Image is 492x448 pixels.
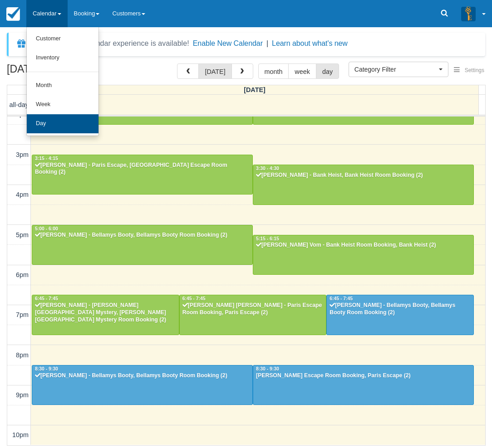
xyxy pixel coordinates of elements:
span: all-day [10,101,29,108]
div: A new Booking Calendar experience is available! [30,38,189,49]
span: 10pm [12,431,29,438]
span: 8pm [16,351,29,359]
span: 7pm [16,311,29,318]
button: day [316,63,339,79]
span: 6:45 - 7:45 [35,296,58,301]
img: checkfront-main-nav-mini-logo.png [6,7,20,21]
a: Inventory [27,49,98,68]
div: [PERSON_NAME] [PERSON_NAME] - Paris Escape Room Booking, Paris Escape (2) [182,302,324,317]
span: 3:30 - 4:30 [256,166,279,171]
div: [PERSON_NAME] - Bellamys Booty, Bellamys Booty Room Booking (2) [34,232,250,239]
span: 6pm [16,271,29,278]
span: 8:30 - 9:30 [256,366,279,371]
img: A3 [461,6,476,21]
span: [DATE] [244,86,266,93]
button: month [258,63,289,79]
span: 3:15 - 4:15 [35,156,58,161]
a: Customer [27,29,98,49]
div: [PERSON_NAME] - Bellamys Booty, Bellamys Booty Room Booking (2) [34,372,250,380]
a: 8:30 - 9:30[PERSON_NAME] - Bellamys Booty, Bellamys Booty Room Booking (2) [32,365,253,405]
a: 5:00 - 6:00[PERSON_NAME] - Bellamys Booty, Bellamys Booty Room Booking (2) [32,225,253,265]
span: 5:00 - 6:00 [35,226,58,231]
a: 5:15 - 6:15[PERSON_NAME] Vom - Bank Heist Room Booking, Bank Heist (2) [253,235,474,275]
a: 3:15 - 4:15[PERSON_NAME] - Paris Escape, [GEOGRAPHIC_DATA] Escape Room Booking (2) [32,155,253,195]
span: 4pm [16,191,29,198]
div: [PERSON_NAME] Vom - Bank Heist Room Booking, Bank Heist (2) [256,242,471,249]
a: 6:45 - 7:45[PERSON_NAME] - [PERSON_NAME][GEOGRAPHIC_DATA] Mystery, [PERSON_NAME][GEOGRAPHIC_DATA]... [32,295,179,335]
span: 8:30 - 9:30 [35,366,58,371]
a: Week [27,95,98,114]
span: | [266,39,268,47]
a: Month [27,76,98,95]
a: Day [27,114,98,133]
div: [PERSON_NAME] - Paris Escape, [GEOGRAPHIC_DATA] Escape Room Booking (2) [34,162,250,176]
span: 5:15 - 6:15 [256,236,279,241]
div: [PERSON_NAME] - [PERSON_NAME][GEOGRAPHIC_DATA] Mystery, [PERSON_NAME][GEOGRAPHIC_DATA] Mystery Ro... [34,302,177,324]
button: [DATE] [198,63,231,79]
a: 3:30 - 4:30[PERSON_NAME] - Bank Heist, Bank Heist Room Booking (2) [253,165,474,205]
h2: [DATE] [7,63,122,80]
span: 3pm [16,151,29,158]
span: 6:45 - 7:45 [330,296,353,301]
a: 8:30 - 9:30[PERSON_NAME] Escape Room Booking, Paris Escape (2) [253,365,474,405]
a: 6:45 - 7:45[PERSON_NAME] [PERSON_NAME] - Paris Escape Room Booking, Paris Escape (2) [179,295,327,335]
span: 9pm [16,391,29,399]
div: [PERSON_NAME] Escape Room Booking, Paris Escape (2) [256,372,471,380]
span: Settings [465,67,484,73]
a: 6:45 - 7:45[PERSON_NAME] - Bellamys Booty, Bellamys Booty Room Booking (2) [326,295,474,335]
button: Enable New Calendar [193,39,263,48]
button: Category Filter [349,62,448,77]
div: [PERSON_NAME] - Bank Heist, Bank Heist Room Booking (2) [256,172,471,179]
span: Category Filter [354,65,437,74]
button: week [288,63,316,79]
ul: Calendar [26,27,99,136]
button: Settings [448,64,490,77]
span: 5pm [16,231,29,239]
span: 6:45 - 7:45 [182,296,206,301]
a: Learn about what's new [272,39,348,47]
div: [PERSON_NAME] - Bellamys Booty, Bellamys Booty Room Booking (2) [329,302,471,317]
